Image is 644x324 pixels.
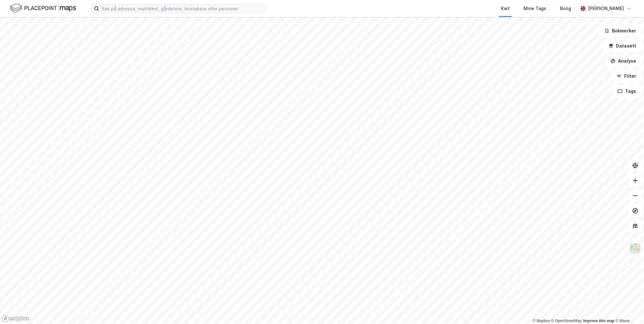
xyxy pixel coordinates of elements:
div: [PERSON_NAME] [588,5,624,12]
div: Bolig [560,5,571,12]
iframe: Chat Widget [613,294,644,324]
div: Kontrollprogram for chat [613,294,644,324]
input: Søk på adresse, matrikkel, gårdeiere, leietakere eller personer [99,4,267,13]
div: Mine Tags [524,5,546,12]
img: logo.f888ab2527a4732fd821a326f86c7f29.svg [10,3,76,14]
div: Kart [501,5,510,12]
